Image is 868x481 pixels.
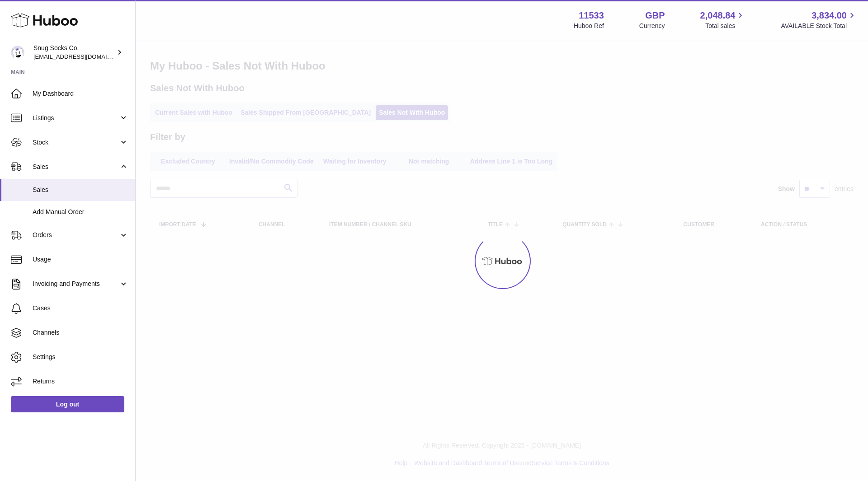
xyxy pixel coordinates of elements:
span: Add Manual Order [33,208,128,216]
span: Stock [33,138,119,147]
span: Sales [33,163,119,171]
span: Invoicing and Payments [33,280,119,288]
span: Listings [33,114,119,122]
span: My Dashboard [33,89,128,98]
span: Total sales [705,22,745,30]
span: 2,048.84 [700,9,736,22]
a: 2,048.84 Total sales [700,9,746,30]
div: Snug Socks Co. [33,44,115,61]
span: Usage [33,255,128,264]
span: Sales [33,186,128,194]
strong: GBP [645,9,665,22]
span: Settings [33,353,128,361]
span: [EMAIL_ADDRESS][DOMAIN_NAME] [33,53,133,60]
img: info@snugsocks.co.uk [11,46,24,59]
span: Channels [33,328,128,337]
span: 3,834.00 [811,9,847,22]
span: AVAILABLE Stock Total [781,22,857,30]
a: 3,834.00 AVAILABLE Stock Total [781,9,857,30]
span: Cases [33,304,128,313]
div: Huboo Ref [574,22,604,30]
span: Orders [33,231,119,239]
strong: 11533 [579,9,604,22]
span: Returns [33,377,128,386]
div: Currency [639,22,665,30]
a: Log out [11,396,124,412]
